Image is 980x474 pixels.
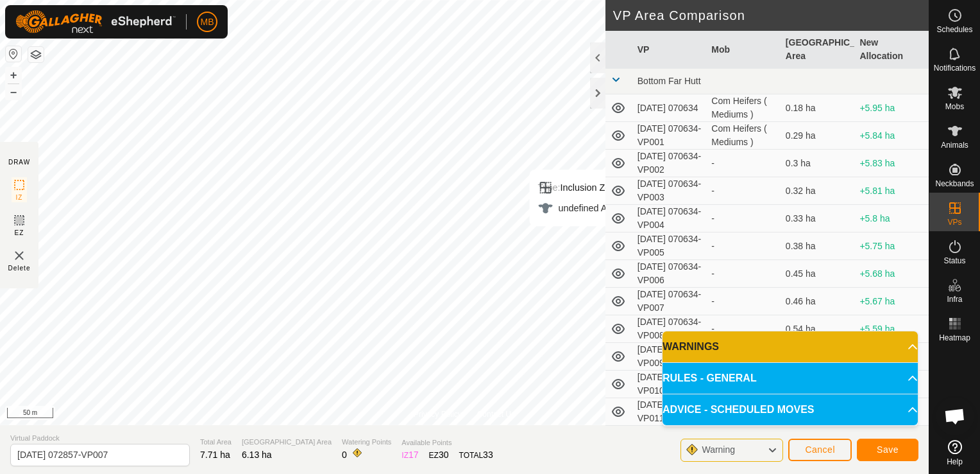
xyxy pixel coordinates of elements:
div: - [711,157,775,170]
td: +5.84 ha [854,122,929,150]
span: Available Points [401,437,493,448]
td: [DATE] 070634-VP012 [632,426,707,453]
td: [DATE] 070634-VP004 [632,205,707,233]
button: Map Layers [28,47,44,62]
img: VP [12,248,27,263]
td: [DATE] 070634-VP010 [632,371,707,398]
img: Gallagher Logo [15,10,176,33]
td: 0.33 ha [781,205,855,233]
td: +5.8 ha [854,205,929,233]
div: - [711,322,775,336]
span: MB [201,15,214,29]
span: 17 [409,450,419,460]
td: [DATE] 070634-VP006 [632,260,707,288]
div: - [711,295,775,308]
span: EZ [15,228,24,238]
a: Privacy Policy [414,408,462,420]
div: EZ [429,448,449,462]
div: - [711,212,775,225]
td: 0.38 ha [781,233,855,260]
th: [GEOGRAPHIC_DATA] Area [781,31,855,69]
div: Inclusion Zone [537,180,629,195]
th: Mob [706,31,781,69]
td: 0.3 ha [781,150,855,177]
div: IZ [401,448,418,462]
td: +5.81 ha [854,177,929,205]
span: Bottom Far Hutt [638,76,701,86]
button: – [6,84,21,100]
div: - [711,267,775,281]
span: RULES - GENERAL [663,371,757,386]
span: Schedules [936,26,972,33]
span: Total Area [200,437,232,448]
span: 30 [439,450,449,460]
div: Open chat [936,397,974,435]
a: Contact Us [477,408,515,420]
p-accordion-header: RULES - GENERAL [663,363,918,394]
td: 0.54 ha [781,315,855,343]
td: [DATE] 070634-VP011 [632,398,707,426]
td: 0.18 ha [781,94,855,122]
span: Warning [702,444,735,455]
span: [GEOGRAPHIC_DATA] Area [242,437,332,448]
td: +5.59 ha [854,315,929,343]
span: Notifications [934,64,976,72]
span: Status [943,257,965,265]
td: +5.75 ha [854,233,929,260]
span: ADVICE - SCHEDULED MOVES [663,402,814,417]
p-accordion-header: ADVICE - SCHEDULED MOVES [663,394,918,425]
p-accordion-header: WARNINGS [663,331,918,362]
td: [DATE] 070634-VP009 [632,343,707,371]
td: +5.83 ha [854,150,929,177]
th: VP [632,31,707,69]
div: Com Heifers ( Mediums ) [711,122,775,149]
td: [DATE] 070634-VP007 [632,288,707,315]
div: - [711,184,775,198]
td: 0.29 ha [781,122,855,150]
a: Help [929,435,980,471]
h2: VP Area Comparison [613,8,929,23]
button: Cancel [788,439,852,461]
span: Virtual Paddock [10,433,190,444]
td: [DATE] 070634-VP005 [632,233,707,260]
span: Mobs [945,103,964,110]
span: VPs [947,218,961,226]
div: undefined Animal [537,200,629,216]
div: DRAW [8,157,30,167]
span: Cancel [805,444,835,455]
div: TOTAL [459,448,493,462]
td: [DATE] 070634 [632,94,707,122]
span: 0 [342,450,347,460]
span: Save [877,444,899,455]
div: Com Heifers ( Mediums ) [711,94,775,121]
td: [DATE] 070634-VP001 [632,122,707,150]
span: Delete [8,263,31,273]
td: [DATE] 070634-VP002 [632,150,707,177]
th: New Allocation [854,31,929,69]
span: Watering Points [342,437,391,448]
span: IZ [16,193,23,202]
td: 0.46 ha [781,288,855,315]
span: 7.71 ha [200,450,230,460]
span: WARNINGS [663,339,719,355]
td: +5.67 ha [854,288,929,315]
button: Save [857,439,918,461]
td: [DATE] 070634-VP003 [632,177,707,205]
td: +5.68 ha [854,260,929,288]
button: Reset Map [6,46,21,62]
td: [DATE] 070634-VP008 [632,315,707,343]
span: Infra [947,295,962,303]
button: + [6,67,21,83]
span: 6.13 ha [242,450,272,460]
td: +5.95 ha [854,94,929,122]
td: 0.32 ha [781,177,855,205]
span: Help [947,458,963,466]
span: Animals [941,141,968,149]
span: Heatmap [939,334,970,342]
span: 33 [483,450,493,460]
td: 0.45 ha [781,260,855,288]
div: - [711,240,775,253]
span: Neckbands [935,180,974,188]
